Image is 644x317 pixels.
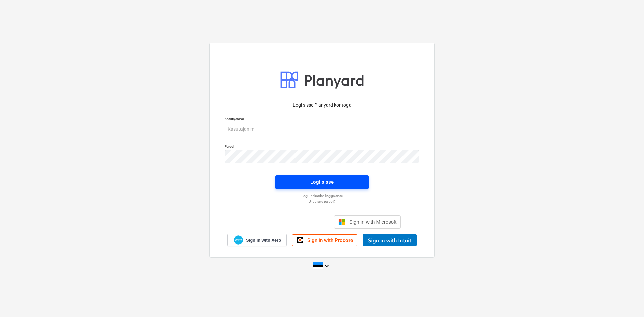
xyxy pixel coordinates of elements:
[221,194,423,198] a: Logi ühekordse lingiga sisse
[227,234,287,246] a: Sign in with Xero
[225,102,419,109] p: Logi sisse Planyard kontoga
[349,219,397,225] span: Sign in with Microsoft
[240,215,332,229] iframe: Sisselogimine Google'i nupu abil
[610,285,644,317] iframe: Chat Widget
[234,235,243,245] img: Xero logo
[221,199,423,204] a: Unustasid parooli?
[246,237,281,243] span: Sign in with Xero
[323,262,331,270] i: keyboard_arrow_down
[225,144,419,150] p: Parool
[307,237,353,243] span: Sign in with Procore
[338,219,345,225] img: Microsoft logo
[292,234,357,246] a: Sign in with Procore
[310,178,334,187] div: Logi sisse
[225,123,419,136] input: Kasutajanimi
[225,117,419,122] p: Kasutajanimi
[275,175,369,189] button: Logi sisse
